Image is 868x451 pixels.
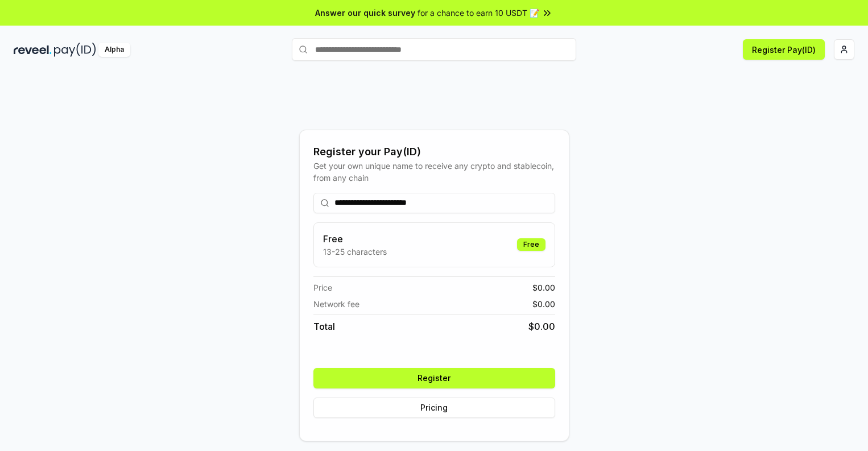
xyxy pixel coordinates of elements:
[54,43,96,57] img: pay_id
[14,43,52,57] img: reveel_dark
[315,7,415,19] span: Answer our quick survey
[532,298,555,310] span: $ 0.00
[517,238,545,251] div: Free
[313,398,555,418] button: Pricing
[313,298,359,310] span: Network fee
[313,160,555,184] div: Get your own unique name to receive any crypto and stablecoin, from any chain
[313,144,555,160] div: Register your Pay(ID)
[313,368,555,388] button: Register
[323,246,387,258] p: 13-25 characters
[98,43,130,57] div: Alpha
[313,282,332,293] span: Price
[323,232,387,246] h3: Free
[418,7,539,19] span: for a chance to earn 10 USDT 📝
[532,282,555,293] span: $ 0.00
[313,320,335,333] span: Total
[528,320,555,333] span: $ 0.00
[743,39,825,60] button: Register Pay(ID)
